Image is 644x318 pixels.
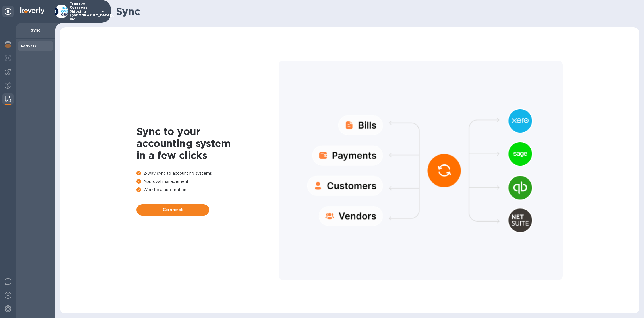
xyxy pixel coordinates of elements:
b: Activate [20,44,37,48]
p: Transport Overseas Shipping ([GEOGRAPHIC_DATA]), Inc. [70,1,98,21]
h1: Sync to your accounting system in a few clicks [136,125,279,161]
div: Unpin categories [2,6,14,17]
p: Workflow automation. [136,187,279,193]
span: Connect [141,207,205,213]
p: Sync [20,27,51,33]
p: Approval management. [136,179,279,185]
button: Connect [136,204,209,216]
p: 2-way sync to accounting systems. [136,170,279,176]
img: Foreign exchange [5,55,11,61]
img: Logo [20,7,44,14]
h1: Sync [116,5,635,17]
